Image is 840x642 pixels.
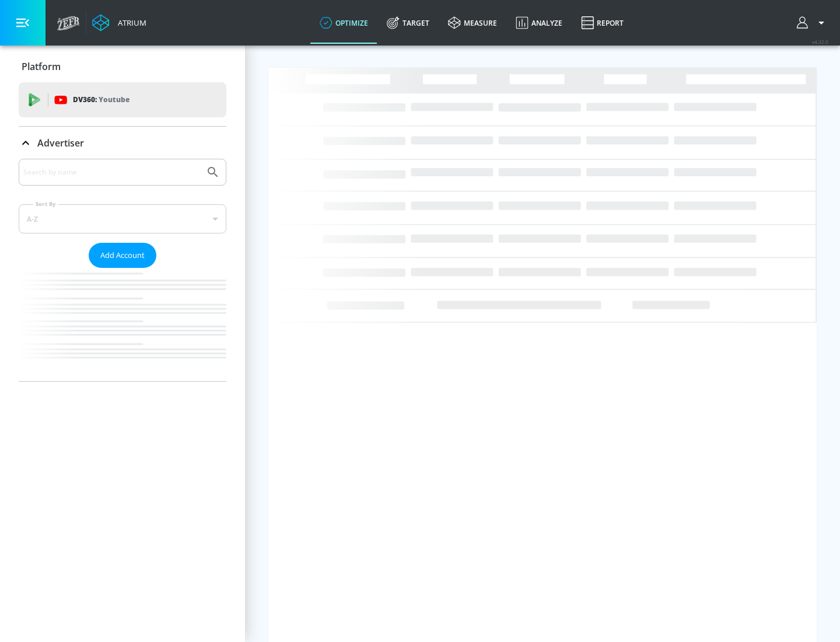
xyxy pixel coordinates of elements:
input: Search by name [23,165,200,180]
span: Add Account [100,249,145,262]
a: Target [377,2,439,44]
a: Atrium [92,14,146,32]
a: Report [572,2,633,44]
div: Platform [19,50,226,83]
a: Analyze [506,2,572,44]
div: Advertiser [19,127,226,159]
div: Advertiser [19,159,226,381]
span: v 4.32.0 [812,39,828,45]
label: Sort By [33,200,58,208]
p: Youtube [99,93,129,106]
p: DV360: [73,93,129,106]
a: measure [439,2,506,44]
div: DV360: Youtube [19,82,226,117]
div: A-Z [19,204,226,233]
nav: list of Advertiser [19,268,226,381]
p: Platform [22,60,61,73]
a: optimize [310,2,377,44]
div: Atrium [113,18,146,28]
button: Add Account [89,243,156,268]
p: Advertiser [37,137,84,149]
